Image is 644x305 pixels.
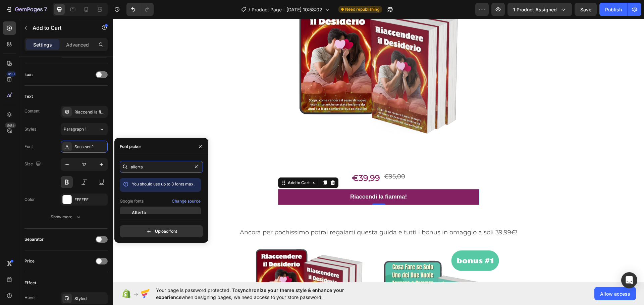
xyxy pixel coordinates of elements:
div: Color [24,197,35,203]
div: Font picker [120,144,141,150]
p: Add to Cart [33,24,90,32]
span: Your page is password protected. To when designing pages, we need access to your store password. [156,287,370,301]
button: Paragraph 1 [61,123,108,135]
span: Allerta [132,210,146,216]
span: Product Page - [DATE] 10:58:02 [252,6,322,13]
div: Styled [74,296,106,302]
div: Content [24,108,40,114]
span: / [249,6,250,13]
div: Add to Cart [173,161,198,167]
div: 450 [6,71,16,77]
button: Allow access [594,287,636,300]
div: Beta [5,123,16,128]
span: Save [580,7,591,12]
p: Google fonts [120,198,144,204]
button: 1 product assigned [507,3,572,16]
div: €95,00 [270,153,293,162]
div: Size [24,160,42,169]
div: Styles [24,126,36,132]
div: Hover [24,295,36,301]
div: Undo/Redo [126,3,154,16]
p: 7 [44,5,47,13]
span: Paragraph 1 [64,126,87,132]
button: Publish [599,3,628,16]
span: You should use up to 3 fonts max. [132,181,195,186]
div: FFFFFF [74,197,106,203]
div: Upload font [146,228,177,235]
button: 7 [3,3,50,16]
span: Need republishing [345,6,379,12]
div: Text [24,93,33,99]
div: Icon [24,72,33,78]
button: Save [575,3,597,16]
iframe: Design area [113,19,644,282]
div: Price [24,258,35,264]
span: synchronize your theme style & enhance your experience [156,287,344,300]
input: Search font [120,161,203,173]
div: Riaccendi la fiamma! [237,173,294,183]
div: Sans-serif [74,144,106,150]
div: Effect [24,280,36,286]
button: Riaccendi la fiamma! [165,170,366,186]
p: Advanced [66,41,89,48]
p: Settings [33,41,52,48]
div: Riaccendi la fiamma! [74,109,106,115]
p: Ancora per pochissimo potrai regalarti questa guida e tutti i bonus in omaggio a soli 39,99€! [51,208,480,219]
div: €39,99 [238,153,268,165]
button: Show more [24,211,108,223]
span: Allow access [600,290,630,297]
div: Open Intercom Messenger [621,272,637,288]
div: Change source [172,198,201,204]
button: Change source [171,197,201,205]
div: Publish [605,6,622,13]
span: 1 product assigned [513,6,557,13]
div: Separator [24,236,44,242]
button: Upload font [120,225,203,237]
div: Show more [51,214,82,220]
div: Font [24,144,33,150]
